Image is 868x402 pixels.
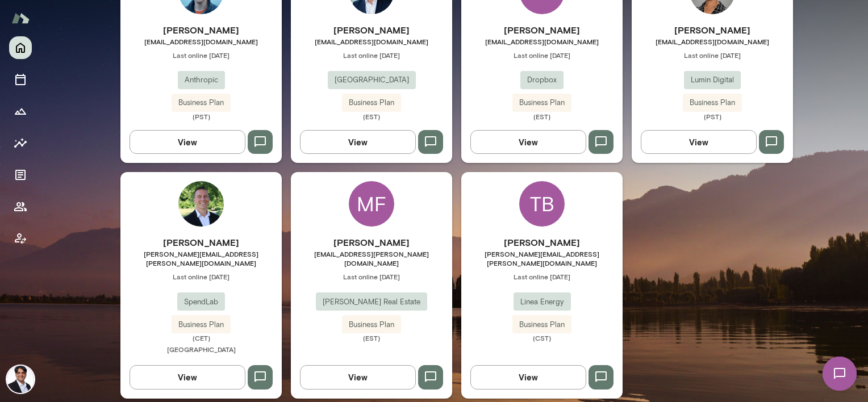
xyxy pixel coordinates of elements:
[349,181,394,227] div: MF
[120,249,282,267] span: [PERSON_NAME][EMAIL_ADDRESS][PERSON_NAME][DOMAIN_NAME]
[178,74,225,86] span: Anthropic
[130,365,245,389] button: View
[461,112,623,121] span: (EST)
[328,74,416,86] span: [GEOGRAPHIC_DATA]
[9,195,32,218] button: Members
[120,51,282,60] span: Last online [DATE]
[461,51,623,60] span: Last online [DATE]
[9,227,32,250] button: Client app
[683,97,742,108] span: Business Plan
[120,112,282,121] span: (PST)
[291,51,452,60] span: Last online [DATE]
[9,36,32,59] button: Home
[470,130,586,154] button: View
[519,181,565,227] div: TB
[520,74,564,86] span: Dropbox
[177,296,225,308] span: SpendLab
[461,236,623,249] h6: [PERSON_NAME]
[9,132,32,154] button: Insights
[178,181,224,227] img: Stefan Berentsen
[461,37,623,46] span: [EMAIL_ADDRESS][DOMAIN_NAME]
[632,37,793,46] span: [EMAIL_ADDRESS][DOMAIN_NAME]
[461,333,623,342] span: (CST)
[291,249,452,267] span: [EMAIL_ADDRESS][PERSON_NAME][DOMAIN_NAME]
[120,37,282,46] span: [EMAIL_ADDRESS][DOMAIN_NAME]
[300,130,416,154] button: View
[342,97,401,108] span: Business Plan
[514,296,571,308] span: Linea Energy
[291,112,452,121] span: (EST)
[172,319,231,330] span: Business Plan
[316,296,427,308] span: [PERSON_NAME] Real Estate
[291,236,452,249] h6: [PERSON_NAME]
[342,319,401,330] span: Business Plan
[172,97,231,108] span: Business Plan
[9,164,32,186] button: Documents
[11,7,30,29] img: Mento
[300,365,416,389] button: View
[461,272,623,281] span: Last online [DATE]
[632,51,793,60] span: Last online [DATE]
[291,37,452,46] span: [EMAIL_ADDRESS][DOMAIN_NAME]
[7,366,34,393] img: Raj Manghani
[120,333,282,342] span: (CET)
[9,68,32,91] button: Sessions
[632,23,793,37] h6: [PERSON_NAME]
[130,130,245,154] button: View
[120,236,282,249] h6: [PERSON_NAME]
[291,272,452,281] span: Last online [DATE]
[684,74,741,86] span: Lumin Digital
[9,100,32,123] button: Growth Plan
[120,272,282,281] span: Last online [DATE]
[470,365,586,389] button: View
[461,23,623,37] h6: [PERSON_NAME]
[120,23,282,37] h6: [PERSON_NAME]
[512,97,571,108] span: Business Plan
[632,112,793,121] span: (PST)
[641,130,757,154] button: View
[512,319,571,330] span: Business Plan
[291,333,452,342] span: (EST)
[291,23,452,37] h6: [PERSON_NAME]
[167,345,236,353] span: [GEOGRAPHIC_DATA]
[461,249,623,267] span: [PERSON_NAME][EMAIL_ADDRESS][PERSON_NAME][DOMAIN_NAME]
